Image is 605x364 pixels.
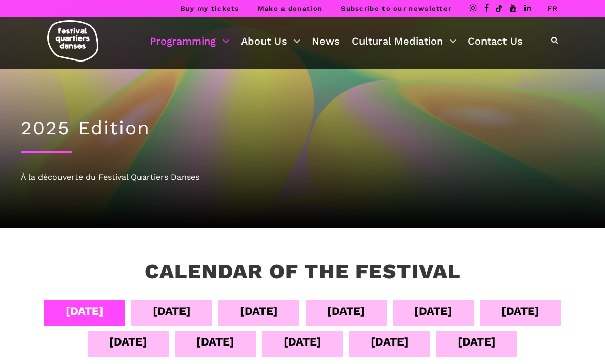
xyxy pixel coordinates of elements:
[153,302,191,320] div: [DATE]
[150,32,229,50] a: Programming
[241,32,300,50] a: About Us
[66,302,104,320] div: [DATE]
[196,333,234,351] div: [DATE]
[371,333,409,351] div: [DATE]
[180,5,239,12] a: Buy my tickets
[341,5,451,12] a: Subscribe to our newsletter
[312,32,340,50] a: News
[109,333,147,351] div: [DATE]
[327,302,365,320] div: [DATE]
[240,302,278,320] div: [DATE]
[258,5,323,12] a: Make a donation
[414,302,452,320] div: [DATE]
[468,32,523,50] a: Contact Us
[21,117,584,139] h1: 2025 Edition
[284,333,321,351] div: [DATE]
[352,32,456,50] a: Cultural Mediation
[145,259,461,285] h3: Calendar of the Festival
[47,20,98,62] img: logo-fqd-med
[458,333,496,351] div: [DATE]
[548,5,558,12] a: FR
[21,171,584,184] div: À la découverte du Festival Quartiers Danses
[501,302,539,320] div: [DATE]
